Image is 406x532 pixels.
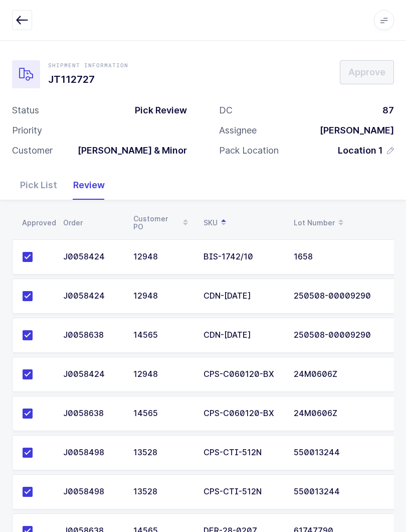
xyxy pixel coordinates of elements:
[48,61,128,69] div: Shipment Information
[338,145,383,157] span: Location 1
[63,292,121,301] div: J0058424
[219,104,233,116] div: DC
[219,145,279,157] div: Pack Location
[133,214,191,231] div: Customer PO
[204,448,282,457] div: CPS-CTI-512N
[294,252,382,261] div: 1658
[22,219,51,227] div: Approved
[48,71,128,87] h1: JT112727
[312,124,394,137] div: [PERSON_NAME]
[348,66,385,78] span: Approve
[133,370,191,379] div: 12948
[204,214,282,231] div: SKU
[382,105,394,115] span: 87
[294,292,382,301] div: 250508-00009290
[219,124,257,137] div: Assignee
[133,487,191,496] div: 13528
[63,487,121,496] div: J0058498
[63,409,121,418] div: J0058638
[12,171,65,200] div: Pick List
[133,448,191,457] div: 13528
[294,331,382,340] div: 250508-00009290
[204,331,282,340] div: CDN-[DATE]
[12,145,53,157] div: Customer
[294,448,382,457] div: 550013244
[204,370,282,379] div: CPS-C060120-BX
[294,214,382,231] div: Lot Number
[294,409,382,418] div: 24M0606Z
[204,409,282,418] div: CPS-C060120-BX
[133,409,191,418] div: 14565
[63,331,121,340] div: J0058638
[63,370,121,379] div: J0058424
[70,145,187,157] div: [PERSON_NAME] & Minor
[12,124,42,137] div: Priority
[65,171,113,200] div: Review
[294,487,382,496] div: 550013244
[204,292,282,301] div: CDN-[DATE]
[63,252,121,261] div: J0058424
[133,292,191,301] div: 12948
[63,448,121,457] div: J0058498
[127,104,187,116] div: Pick Review
[340,60,394,84] button: Approve
[133,252,191,261] div: 12948
[63,219,121,227] div: Order
[133,331,191,340] div: 14565
[338,145,394,157] button: Location 1
[204,487,282,496] div: CPS-CTI-512N
[294,370,382,379] div: 24M0606Z
[204,252,282,261] div: BIS-1742/10
[12,104,39,116] div: Status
